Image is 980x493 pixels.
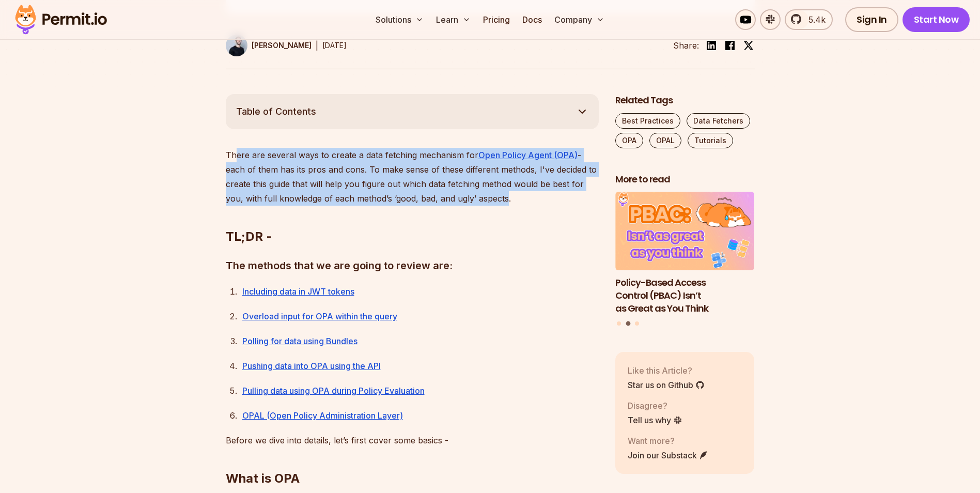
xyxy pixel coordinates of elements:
[226,433,599,448] p: Before we dive into details, let’s first cover some basics -
[615,94,755,107] h2: Related Tags
[242,410,403,421] a: OPAL (Open Policy Administration Layer)
[626,321,630,326] button: Go to slide 2
[635,321,639,326] button: Go to slide 3
[242,336,357,346] a: Polling for data using Bundles
[226,35,312,56] a: [PERSON_NAME]
[628,379,705,391] a: Star us on Github
[724,39,736,52] img: facebook
[615,192,755,270] img: Policy-Based Access Control (PBAC) Isn’t as Great as You Think
[628,449,708,461] a: Join our Substack
[10,2,112,37] img: Permit logo
[371,9,428,30] button: Solutions
[226,257,599,274] h3: The methods that we are going to review are:
[617,321,621,326] button: Go to slide 1
[615,192,755,315] li: 2 of 3
[478,150,578,160] a: Open Policy Agent (OPA)
[226,94,599,129] button: Table of Contents
[903,7,970,32] a: Start Now
[432,9,475,30] button: Learn
[242,361,381,371] a: Pushing data into OPA using the API
[226,148,599,206] p: There are several ways to create a data fetching mechanism for - each of them has its pros and co...
[785,9,833,30] a: 5.4k
[316,39,318,52] div: |
[242,386,425,396] a: Pulling data using OPA during Policy Evaluation
[688,133,733,148] a: Tutorials
[615,276,755,315] h3: Policy-Based Access Control (PBAC) Isn’t as Great as You Think
[226,35,247,56] img: Oded Ben David
[322,41,347,50] time: [DATE]
[615,133,643,148] a: OPA
[226,429,599,487] h2: What is OPA
[845,7,898,32] a: Sign In
[226,187,599,245] h2: TL;DR -
[615,173,755,186] h2: More to read
[615,192,755,315] a: Policy-Based Access Control (PBAC) Isn’t as Great as You ThinkPolicy-Based Access Control (PBAC) ...
[518,9,546,30] a: Docs
[615,113,680,129] a: Best Practices
[479,9,514,30] a: Pricing
[802,13,826,26] span: 5.4k
[550,9,609,30] button: Company
[743,40,754,51] img: twitter
[628,414,682,426] a: Tell us why
[236,104,316,119] span: Table of Contents
[628,435,708,447] p: Want more?
[615,192,755,327] div: Posts
[649,133,681,148] a: OPAL
[705,39,718,52] img: linkedin
[687,113,750,129] a: Data Fetchers
[628,364,705,377] p: Like this Article?
[242,311,397,321] a: Overload input for OPA within the query
[242,286,354,297] a: Including data in JWT tokens
[252,40,312,51] p: [PERSON_NAME]
[628,399,682,412] p: Disagree?
[673,39,699,52] li: Share:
